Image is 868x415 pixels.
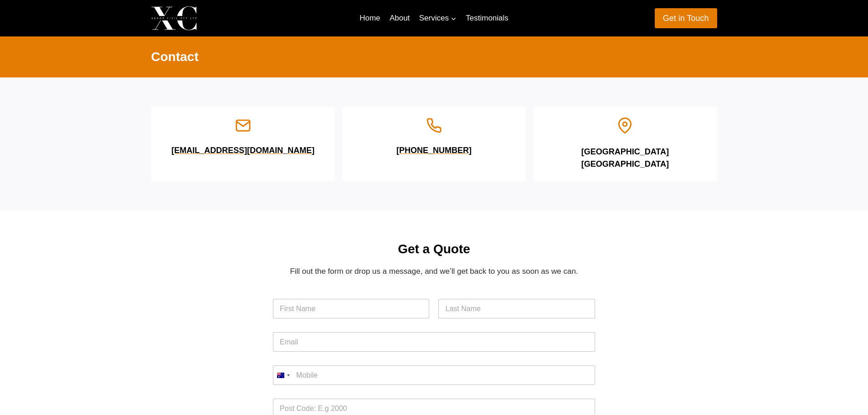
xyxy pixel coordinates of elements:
nav: Primary Navigation [355,7,513,29]
input: First Name [273,299,429,318]
a: Testimonials [461,7,513,29]
button: Selected country [273,365,293,385]
h6: [GEOGRAPHIC_DATA] [GEOGRAPHIC_DATA] [544,146,706,170]
a: About [385,7,415,29]
h2: Contact [151,47,717,67]
a: Get in Touch [655,8,717,28]
h2: Get a Quote [273,240,595,259]
input: Mobile [273,365,595,385]
a: [PHONE_NUMBER] [353,133,515,157]
input: Last Name [438,299,595,318]
span: Services [419,12,457,24]
a: [EMAIL_ADDRESS][DOMAIN_NAME] [162,133,324,157]
img: Xenos Civil [151,6,197,30]
a: Xenos Civil [151,6,268,30]
p: Xenos Civil [205,11,268,25]
p: Fill out the form or drop us a message, and we’ll get back to you as soon as we can. [273,265,595,277]
a: Services [415,7,462,29]
input: Email [273,332,595,352]
a: Home [355,7,385,29]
